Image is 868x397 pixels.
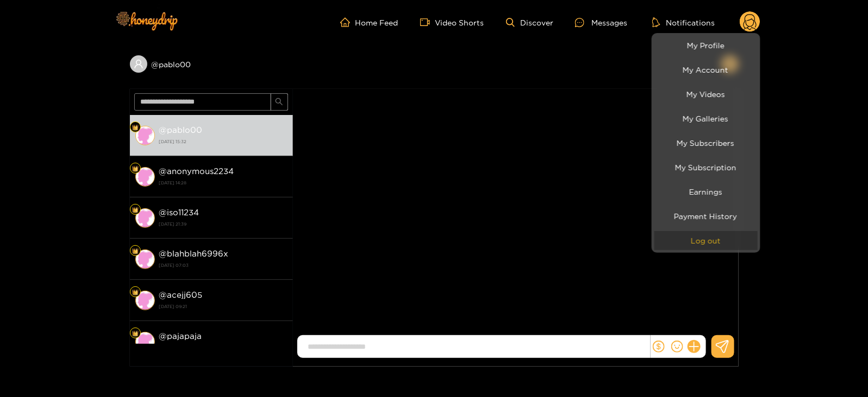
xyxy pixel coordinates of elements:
a: My Subscribers [654,133,758,152]
a: My Profile [654,36,758,55]
a: My Videos [654,85,758,104]
a: My Galleries [654,109,758,128]
button: Log out [654,231,758,250]
a: My Account [654,60,758,79]
a: Payment History [654,207,758,226]
a: My Subscription [654,158,758,177]
a: Earnings [654,182,758,201]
